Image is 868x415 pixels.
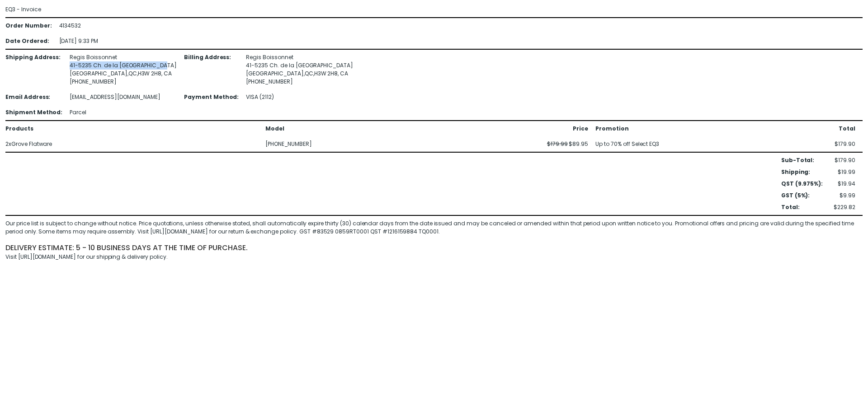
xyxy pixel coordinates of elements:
[5,242,248,253] span: delivery estimate: 5 - 10 business days at the time of purchase.
[184,93,239,101] div: Payment Method :
[5,22,52,30] div: Order Number :
[5,253,863,261] div: Visit [URL][DOMAIN_NAME] for our shipping & delivery policy.
[59,37,98,45] div: [DATE] 9:33 PM
[547,140,568,148] span: $179.99
[834,191,855,200] div: $9.99
[70,93,177,101] div: [EMAIL_ADDRESS][DOMAIN_NAME]
[5,219,863,236] div: Our price list is subject to change without notice. Price quotations, unless otherwise stated, sh...
[265,140,392,148] div: [PHONE_NUMBER]
[5,125,258,133] div: Products
[246,93,353,101] div: VISA (2112)
[573,125,588,133] div: Price
[781,168,823,176] div: Shipping :
[5,5,863,261] div: EQ3 - Invoice
[547,140,588,148] div: $89.95
[70,53,177,86] div: Regis Boissonnet 41-5235 Ch. de la [GEOGRAPHIC_DATA] [GEOGRAPHIC_DATA] , QC , H3W 2H8 , CA
[5,53,62,86] div: Shipping Address :
[834,180,855,188] div: $19.94
[834,168,855,176] div: $19.99
[70,78,177,86] div: [PHONE_NUMBER]
[781,203,823,211] div: Total :
[5,93,62,101] div: Email Address :
[835,140,855,148] div: $179.90
[781,180,823,188] div: QST (9.975%) :
[595,140,722,148] div: Up to 70% off Select EQ3
[595,125,722,133] div: Promotion
[246,78,353,86] div: [PHONE_NUMBER]
[5,140,258,148] div: 2 x Grove Flatware
[5,108,62,117] div: Shipment Method :
[781,156,823,164] div: Sub-Total :
[265,125,392,133] div: Model
[59,22,98,30] div: 4134532
[781,191,823,200] div: GST (5%) :
[246,53,353,86] div: Regis Boissonnet 41-5235 Ch. de la [GEOGRAPHIC_DATA] [GEOGRAPHIC_DATA] , QC , H3W 2H8 , CA
[834,203,855,211] div: $229.82
[834,156,855,164] div: $179.90
[184,53,239,86] div: Billing Address :
[5,37,52,45] div: Date Ordered :
[70,108,177,117] div: Parcel
[839,125,855,133] div: Total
